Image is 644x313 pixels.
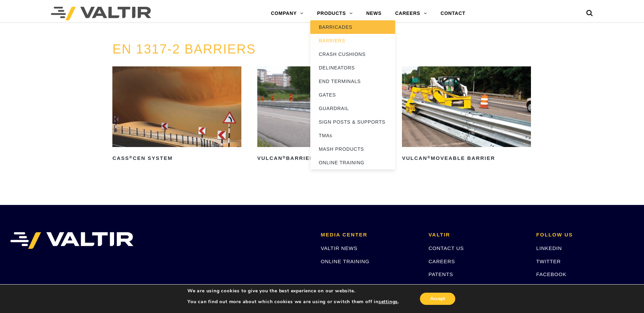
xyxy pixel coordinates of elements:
[310,115,395,129] a: SIGN POSTS & SUPPORTS
[536,232,634,238] h2: FOLLOW US
[129,155,133,159] sup: ®
[112,153,241,164] h2: CASS CEN System
[434,7,472,20] a: CONTACT
[282,155,286,159] sup: ®
[310,7,360,20] a: PRODUCTS
[310,156,395,169] a: ONLINE TRAINING
[321,232,418,238] h2: MEDIA CENTER
[428,245,464,251] a: CONTACT US
[536,271,567,277] a: FACEBOOK
[257,153,386,164] h2: Vulcan Barrier
[420,293,455,305] button: Accept
[264,7,310,20] a: COMPANY
[10,232,133,249] img: VALTIR
[310,88,395,102] a: GATES
[310,129,395,142] a: TMAs
[379,299,398,305] button: settings
[112,42,256,56] a: EN 1317-2 BARRIERS
[428,271,453,277] a: PATENTS
[427,155,431,159] sup: ®
[321,245,357,251] a: VALTIR NEWS
[402,66,531,164] a: Vulcan®Moveable Barrier
[310,47,395,61] a: CRASH CUSHIONS
[187,288,399,294] p: We are using cookies to give you the best experience on our website.
[360,7,388,20] a: NEWS
[310,20,395,34] a: BARRICADES
[402,153,531,164] h2: Vulcan Moveable Barrier
[310,102,395,115] a: GUARDRAIL
[536,258,561,264] a: TWITTER
[310,142,395,156] a: MASH PRODUCTS
[187,299,399,305] p: You can find out more about which cookies we are using or switch them off in .
[388,7,434,20] a: CAREERS
[536,245,562,251] a: LINKEDIN
[310,61,395,75] a: DELINEATORS
[112,66,241,164] a: CASS®CEN System
[310,34,395,47] a: BARRIERS
[51,7,151,20] img: Valtir
[428,258,455,264] a: CAREERS
[428,232,526,238] h2: VALTIR
[321,258,369,264] a: ONLINE TRAINING
[257,66,386,164] a: Vulcan®Barrier
[310,75,395,88] a: END TERMINALS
